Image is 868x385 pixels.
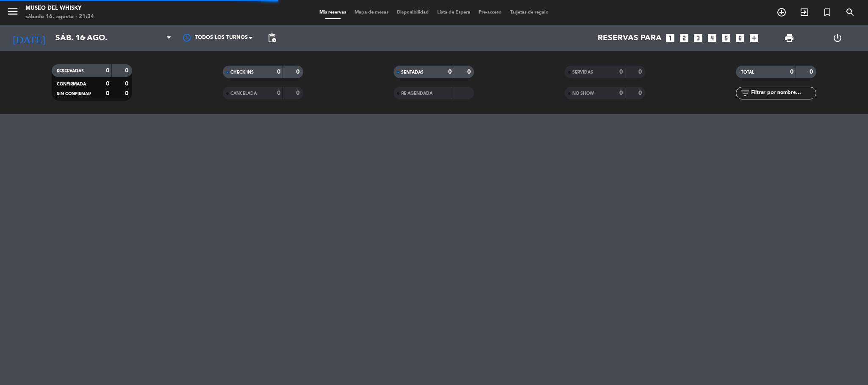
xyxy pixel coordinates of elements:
[106,81,109,87] strong: 0
[679,33,690,44] i: looks_two
[6,29,51,47] i: [DATE]
[125,91,130,96] strong: 0
[57,82,86,86] span: CONFIRMADA
[393,10,433,15] span: Disponibilidad
[277,90,280,96] strong: 0
[749,33,760,44] i: add_box
[350,10,393,15] span: Mapa de mesas
[598,33,662,43] span: Reservas para
[813,25,862,51] div: LOG OUT
[296,69,301,75] strong: 0
[799,7,810,17] i: exit_to_app
[401,70,424,74] span: SENTADAS
[619,90,623,96] strong: 0
[267,33,277,43] span: pending_actions
[776,7,787,17] i: add_circle_outline
[572,91,594,96] span: NO SHOW
[845,7,855,17] i: search
[810,69,815,75] strong: 0
[506,10,553,15] span: Tarjetas de regalo
[6,5,19,21] button: menu
[822,7,832,17] i: turned_in_not
[750,88,816,98] input: Filtrar por nombre...
[433,10,474,15] span: Lista de Espera
[57,69,84,73] span: RESERVADAS
[296,90,301,96] strong: 0
[315,10,350,15] span: Mis reservas
[230,91,257,96] span: CANCELADA
[784,33,794,43] span: print
[693,33,704,44] i: looks_3
[707,33,718,44] i: looks_4
[740,88,750,98] i: filter_list
[6,5,19,18] i: menu
[448,69,452,75] strong: 0
[741,70,754,74] span: TOTAL
[401,91,433,96] span: RE AGENDADA
[25,13,94,21] div: sábado 16. agosto - 21:34
[467,69,472,75] strong: 0
[230,70,254,74] span: CHECK INS
[735,33,746,44] i: looks_6
[106,91,109,96] strong: 0
[57,92,91,96] span: SIN CONFIRMAR
[125,68,130,74] strong: 0
[832,33,843,43] i: power_settings_new
[79,33,89,43] i: arrow_drop_down
[790,69,793,75] strong: 0
[572,70,593,74] span: SERVIDAS
[619,69,623,75] strong: 0
[638,69,643,75] strong: 0
[721,33,732,44] i: looks_5
[277,69,280,75] strong: 0
[125,81,130,87] strong: 0
[665,33,676,44] i: looks_one
[25,4,94,13] div: MUSEO DEL WHISKY
[638,90,643,96] strong: 0
[106,68,109,74] strong: 0
[474,10,506,15] span: Pre-acceso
